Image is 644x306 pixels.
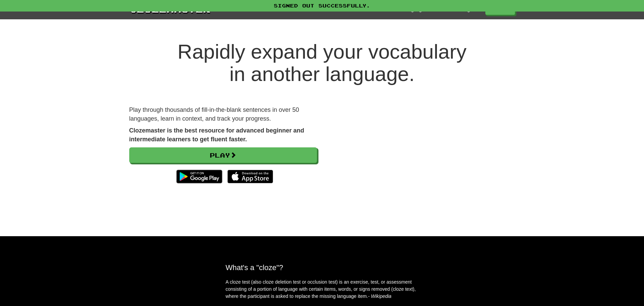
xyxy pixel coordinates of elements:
[129,106,317,123] p: Play through thousands of fill-in-the-blank sentences in over 50 languages, learn in context, and...
[226,263,419,272] h2: What's a "cloze"?
[129,127,304,143] strong: Clozemaster is the best resource for advanced beginner and intermediate learners to get fluent fa...
[227,170,273,183] img: Download_on_the_App_Store_Badge_US-UK_135x40-25178aeef6eb6b83b96f5f2d004eda3bffbb37122de64afbaef7...
[173,166,225,187] img: Get it on Google Play
[226,279,419,300] p: A cloze test (also cloze deletion test or occlusion test) is an exercise, test, or assessment con...
[129,147,317,163] a: Play
[368,293,392,299] em: - Wikipedia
